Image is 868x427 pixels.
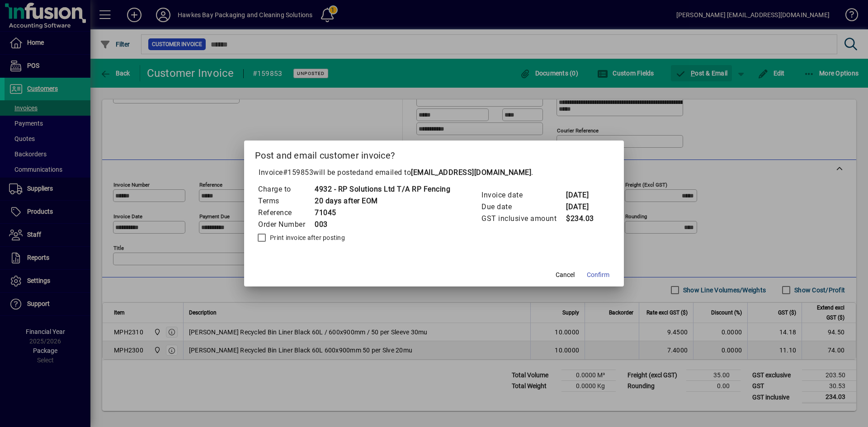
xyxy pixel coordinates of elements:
[314,219,450,230] td: 003
[283,168,314,177] span: #159853
[566,213,602,225] td: $234.03
[481,201,566,213] td: Due date
[268,233,345,242] label: Print invoice after posting
[566,189,602,201] td: [DATE]
[244,141,624,167] h2: Post and email customer invoice?
[258,195,314,207] td: Terms
[258,183,314,195] td: Charge to
[360,168,531,177] span: and emailed to
[258,207,314,219] td: Reference
[566,201,602,213] td: [DATE]
[556,270,575,280] span: Cancel
[481,213,566,225] td: GST inclusive amount
[411,168,531,177] b: [EMAIL_ADDRESS][DOMAIN_NAME]
[583,267,613,283] button: Confirm
[587,270,609,280] span: Confirm
[255,167,613,178] p: Invoice will be posted .
[314,183,450,195] td: 4932 - RP Solutions Ltd T/A RP Fencing
[481,189,566,201] td: Invoice date
[258,219,314,230] td: Order Number
[551,267,580,283] button: Cancel
[314,207,450,219] td: 71045
[314,195,450,207] td: 20 days after EOM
